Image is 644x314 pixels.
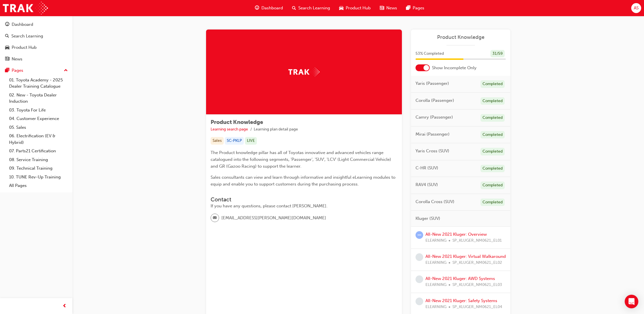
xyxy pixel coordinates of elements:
[625,295,638,308] div: Open Intercom Messenger
[425,282,446,288] span: ELEARNING
[5,68,9,73] span: pages-icon
[452,304,502,310] span: SP_KLUGER_NM0621_EL04
[261,5,283,11] span: Dashboard
[211,175,397,187] span: Sales consultants can view and learn through informative and insightful eLearning modules to equi...
[211,150,392,169] span: The Product knowledge pillar has all of Toyotas innovative and advanced vehicles range catalogued...
[5,45,9,50] span: car-icon
[288,2,335,14] a: search-iconSearch Learning
[12,56,22,62] div: News
[375,2,402,14] a: news-iconNews
[298,5,330,11] span: Search Learning
[5,22,9,27] span: guage-icon
[416,34,506,41] a: Product Knowledge
[346,5,371,11] span: Product Hub
[288,68,320,76] img: Trak
[481,114,505,122] div: Completed
[12,21,33,28] div: Dashboard
[7,106,70,115] a: 03. Toyota For Life
[416,182,438,188] span: RAV4 (SUV)
[416,215,440,222] span: Kluger (SUV)
[425,260,446,266] span: ELEARNING
[452,260,502,266] span: SP_KLUGER_NM0621_EL02
[11,33,43,39] div: Search Learning
[2,65,70,76] button: Pages
[416,165,438,171] span: C-HR (SUV)
[452,237,502,244] span: SP_KLUGER_NM0621_EL01
[416,50,444,57] span: 53 % Completed
[211,119,263,125] span: Product Knowledge
[7,173,70,182] a: 10. TUNE Rev-Up Training
[386,5,397,11] span: News
[425,276,495,281] a: All-New 2021 Kluger: AWD Systems
[490,50,505,58] div: 31 / 59
[481,97,505,105] div: Completed
[211,196,397,203] h3: Contact
[255,5,259,12] span: guage-icon
[7,164,70,173] a: 09. Technical Training
[2,19,70,30] a: Dashboard
[2,18,70,65] button: DashboardSearch LearningProduct HubNews
[416,275,423,283] span: learningRecordVerb_NONE-icon
[213,214,217,222] span: email-icon
[7,114,70,123] a: 04. Customer Experience
[425,232,487,237] a: All-New 2021 Kluger: Overview
[7,91,70,106] a: 02. New - Toyota Dealer Induction
[2,54,70,64] a: News
[5,57,9,62] span: news-icon
[292,5,296,12] span: search-icon
[413,5,424,11] span: Pages
[12,44,37,51] div: Product Hub
[432,65,477,71] span: Show Incomplete Only
[245,137,257,145] div: LIVE
[2,31,70,41] a: Search Learning
[416,199,454,205] span: Corolla Cross (SUV)
[339,5,343,12] span: car-icon
[631,3,641,13] button: AS
[634,5,639,11] span: AS
[221,215,326,221] span: [EMAIL_ADDRESS][PERSON_NAME][DOMAIN_NAME]
[380,5,384,12] span: news-icon
[481,182,505,189] div: Completed
[416,80,449,87] span: Yaris (Passenger)
[7,123,70,132] a: 05. Sales
[12,67,23,74] div: Pages
[211,127,248,132] a: Learning search page
[481,148,505,155] div: Completed
[416,148,449,154] span: Yaris Cross (SUV)
[416,131,450,138] span: Mirai (Passenger)
[254,126,298,133] li: Learning plan detail page
[211,137,224,145] div: Sales
[211,203,397,209] div: If you have any questions, please contact [PERSON_NAME].
[250,2,288,14] a: guage-iconDashboard
[7,76,70,91] a: 01. Toyota Academy - 2025 Dealer Training Catalogue
[481,165,505,172] div: Completed
[416,114,453,121] span: Camry (Passenger)
[225,137,244,145] div: SC-PKLP
[62,303,67,310] span: prev-icon
[425,237,446,244] span: ELEARNING
[481,131,505,139] div: Completed
[7,181,70,190] a: All Pages
[425,304,446,310] span: ELEARNING
[416,97,454,104] span: Corolla (Passenger)
[64,67,68,74] span: up-icon
[416,253,423,261] span: learningRecordVerb_NONE-icon
[7,155,70,164] a: 08. Service Training
[425,298,497,303] a: All-New 2021 Kluger: Safety Systems
[5,34,9,39] span: search-icon
[402,2,429,14] a: pages-iconPages
[416,231,423,239] span: learningRecordVerb_ATTEMPT-icon
[2,42,70,53] a: Product Hub
[7,132,70,147] a: 06. Electrification (EV & Hybrid)
[425,254,506,259] a: All-New 2021 Kluger: Virtual Walkaround
[7,147,70,155] a: 07. Parts21 Certification
[481,80,505,88] div: Completed
[481,199,505,206] div: Completed
[416,298,423,305] span: learningRecordVerb_NONE-icon
[406,5,410,12] span: pages-icon
[3,2,48,14] img: Trak
[335,2,375,14] a: car-iconProduct Hub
